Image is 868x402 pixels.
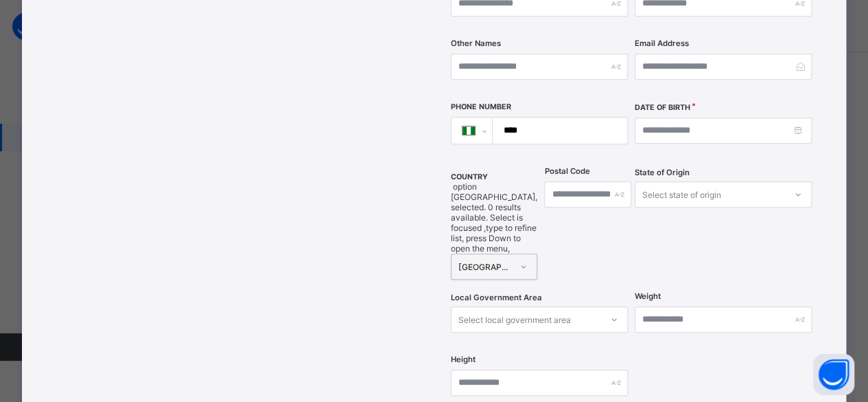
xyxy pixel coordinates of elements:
div: [GEOGRAPHIC_DATA] [458,262,512,272]
button: Open asap [813,354,854,395]
span: option [GEOGRAPHIC_DATA], selected. [451,181,537,212]
label: Date of Birth [635,103,690,112]
label: Other Names [451,38,501,48]
label: Postal Code [544,166,589,176]
label: Email Address [635,38,689,48]
span: 0 results available. Select is focused ,type to refine list, press Down to open the menu, [451,202,537,254]
div: Select local government area [458,306,571,333]
span: State of Origin [635,168,690,177]
label: Phone Number [451,102,511,111]
label: Height [451,355,476,364]
span: COUNTRY [451,172,488,181]
label: Weight [635,291,661,301]
div: Select state of origin [642,181,721,208]
span: Local Government Area [451,293,542,302]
